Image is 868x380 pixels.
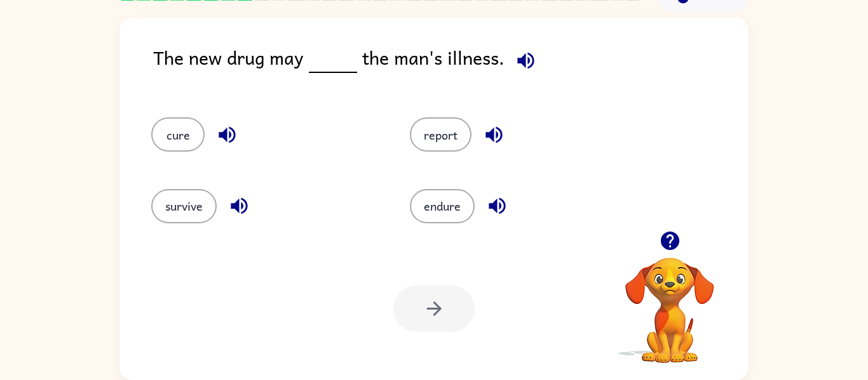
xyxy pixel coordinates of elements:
button: endure [410,189,475,223]
video: Your browser must support playing .mp4 files to use Literably. Please try using another browser. [606,238,733,365]
button: survive [151,189,217,223]
button: report [410,117,471,152]
button: cure [151,117,205,152]
div: The new drug may the man's illness. [153,43,749,92]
